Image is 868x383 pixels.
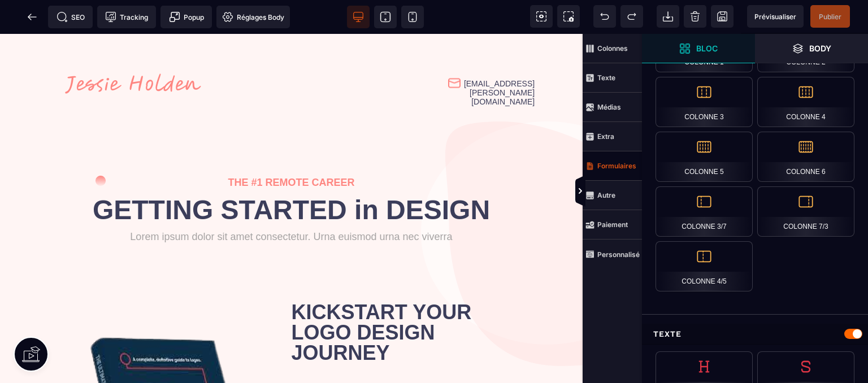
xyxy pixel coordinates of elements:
strong: Formulaires [597,162,636,170]
div: Colonne 5 [656,132,753,182]
span: Publier [819,12,841,21]
strong: Bloc [696,44,718,53]
div: Colonne 3/7 [656,186,753,237]
span: Capture d'écran [557,5,580,28]
div: Colonne 3 [656,77,753,127]
div: Colonne 6 [757,132,854,182]
strong: Texte [597,73,615,82]
span: Voir bureau [347,6,370,28]
span: Autre [583,181,642,210]
text: [EMAIL_ADDRESS][PERSON_NAME][DOMAIN_NAME] [461,42,518,75]
span: Favicon [216,6,290,28]
span: Paiement [583,210,642,240]
span: Métadata SEO [48,6,93,28]
span: Texte [583,63,642,93]
span: Popup [169,11,204,23]
span: Colonnes [583,34,642,63]
span: Prévisualiser [754,12,796,21]
img: 7846bf60b50d1368bc4f2c111ceec227_logo.png [65,40,201,60]
span: Enregistrer [711,5,734,28]
span: Créer une alerte modale [160,6,212,28]
text: KICKSTART YOUR LOGO DESIGN JOURNEY [292,266,487,332]
span: Tracking [105,11,148,23]
span: Médias [583,93,642,122]
span: Réglages Body [222,11,284,23]
span: Aperçu [747,5,804,28]
div: Colonne 4 [757,77,854,127]
span: Enregistrer le contenu [810,5,850,28]
span: Ouvrir les blocs [642,34,755,63]
strong: Médias [597,103,621,111]
text: THE #1 REMOTE CAREER [17,140,566,158]
div: Colonne 7/3 [757,186,854,237]
span: Voir les composants [530,5,553,28]
span: Retour [21,6,44,28]
strong: Autre [597,191,615,199]
span: Formulaires [583,151,642,181]
img: cb6c4b3ee664f54de325ce04952e4a63_Group_11_(1).png [448,42,461,56]
span: SEO [57,11,85,23]
span: Rétablir [620,5,643,28]
span: Ouvrir les calques [755,34,868,63]
strong: Body [809,44,831,53]
div: Colonne 4/5 [656,241,753,291]
text: GETTING STARTED in DESIGN [17,158,566,194]
strong: Personnalisé [597,250,640,259]
span: Importer [657,5,679,28]
span: Voir tablette [374,6,397,28]
strong: Extra [597,132,614,141]
span: Défaire [593,5,616,28]
span: Extra [583,122,642,151]
span: Code de suivi [97,6,156,28]
strong: Colonnes [597,44,628,53]
div: Texte [642,324,868,345]
strong: Paiement [597,220,628,229]
span: Personnalisé [583,240,642,269]
span: Voir mobile [401,6,424,28]
span: Nettoyage [684,5,706,28]
span: Afficher les vues [642,175,653,208]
